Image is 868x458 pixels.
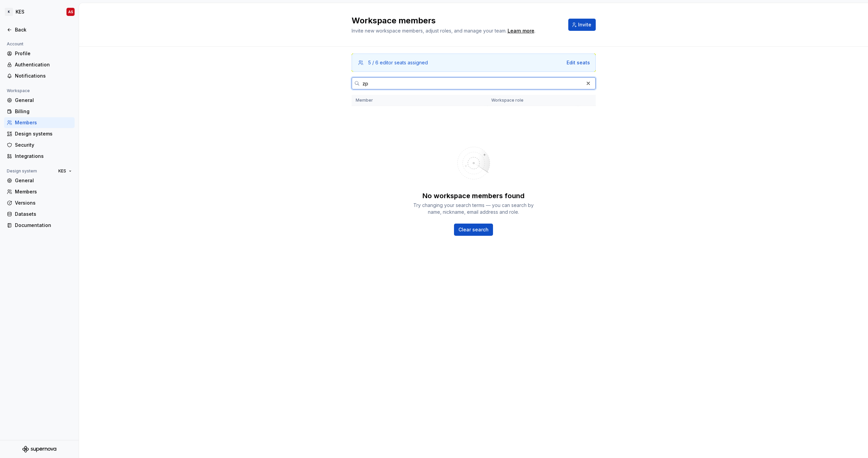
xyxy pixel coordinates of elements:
[4,117,75,128] a: Members
[487,95,578,106] th: Workspace role
[15,130,72,137] div: Design systems
[15,211,72,217] div: Datasets
[15,26,72,33] div: Back
[22,446,56,453] svg: Supernova Logo
[15,153,72,160] div: Integrations
[5,8,13,16] div: K
[578,21,591,28] span: Invite
[15,119,72,126] div: Members
[4,209,75,220] a: Datasets
[15,177,72,184] div: General
[4,87,33,95] div: Workspace
[4,151,75,162] a: Integrations
[4,106,75,117] a: Billing
[360,77,584,89] input: Search in members...
[4,48,75,59] a: Profile
[368,59,428,66] div: 5 / 6 editor seats assigned
[16,8,24,15] div: KES
[15,200,72,206] div: Versions
[4,220,75,231] a: Documentation
[4,186,75,197] a: Members
[4,128,75,139] a: Design systems
[4,197,75,208] a: Versions
[15,108,72,115] div: Billing
[458,226,489,233] span: Clear search
[4,95,75,106] a: General
[454,224,493,236] button: Clear search
[1,4,77,19] button: KKESAS
[15,97,72,104] div: General
[413,202,535,215] div: Try changing your search terms — you can search by name, nickname, email address and role.
[15,61,72,68] div: Authentication
[422,191,525,201] div: No workspace members found
[15,188,72,195] div: Members
[508,27,534,34] a: Learn more
[568,19,596,31] button: Invite
[68,9,73,15] div: AS
[15,222,72,229] div: Documentation
[352,95,487,106] th: Member
[4,40,26,48] div: Account
[352,15,560,26] h2: Workspace members
[15,50,72,57] div: Profile
[4,167,40,175] div: Design system
[4,24,75,35] a: Back
[15,142,72,148] div: Security
[4,70,75,81] a: Notifications
[15,72,72,79] div: Notifications
[4,59,75,70] a: Authentication
[4,140,75,150] a: Security
[4,175,75,186] a: General
[352,28,507,34] span: Invite new workspace members, adjust roles, and manage your team.
[507,28,535,34] span: .
[58,168,66,174] span: KES
[567,59,590,66] button: Edit seats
